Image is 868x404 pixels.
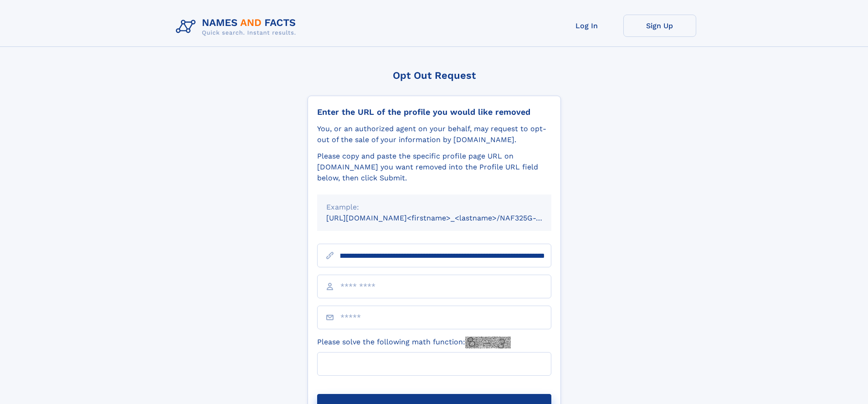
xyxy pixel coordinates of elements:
[317,337,511,348] label: Please solve the following math function:
[317,123,551,145] div: You, or an authorized agent on your behalf, may request to opt-out of the sale of your informatio...
[326,214,569,222] small: [URL][DOMAIN_NAME]<firstname>_<lastname>/NAF325G-xxxxxxxx
[550,15,623,37] a: Log In
[308,70,561,81] div: Opt Out Request
[326,202,542,213] div: Example:
[623,15,696,37] a: Sign Up
[317,107,551,117] div: Enter the URL of the profile you would like removed
[172,15,303,39] img: Logo Names and Facts
[317,151,551,184] div: Please copy and paste the specific profile page URL on [DOMAIN_NAME] you want removed into the Pr...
